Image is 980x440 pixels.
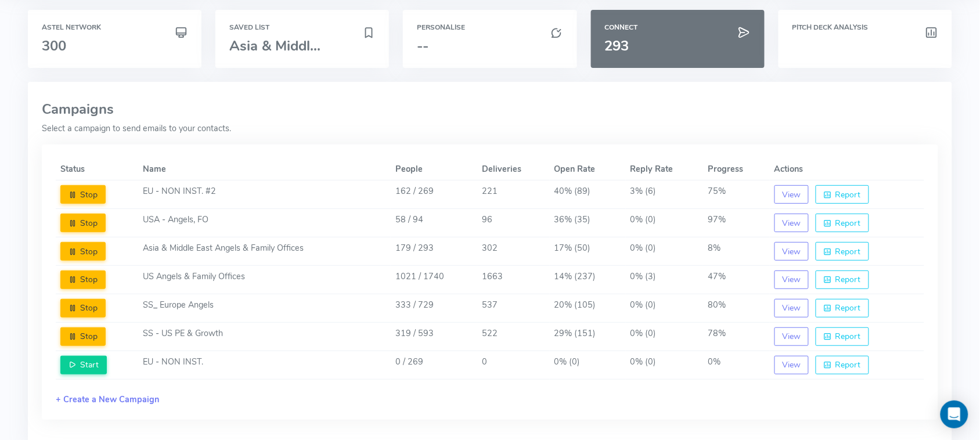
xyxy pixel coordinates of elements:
span: -- [417,37,428,55]
td: 36% (35) [550,209,626,237]
td: 8% [703,237,769,266]
td: 3% (6) [626,181,704,209]
td: 319 / 593 [391,322,477,351]
td: 14% (237) [550,266,626,294]
button: View [774,185,809,204]
td: USA - Angels, FO [138,209,391,237]
td: 80% [703,294,769,322]
td: 0% (0) [626,322,704,351]
button: Report [816,214,869,232]
th: Deliveries [477,158,550,181]
button: Stop [60,271,106,289]
div: Open Intercom Messenger [941,401,968,428]
p: Select a campaign to send emails to your contacts. [42,122,938,135]
th: People [391,158,477,181]
h6: Astel Network [42,24,188,31]
td: 1663 [477,266,550,294]
button: Report [816,356,869,374]
td: 0% (0) [626,351,704,379]
td: 162 / 269 [391,181,477,209]
td: Asia & Middle East Angels & Family Offices [138,237,391,266]
button: Stop [60,327,106,346]
td: 0 / 269 [391,351,477,379]
td: 29% (151) [550,322,626,351]
td: 221 [477,181,550,209]
button: Stop [60,185,106,204]
h6: Pitch Deck Analysis [792,24,938,31]
td: 537 [477,294,550,322]
button: View [774,299,809,318]
td: 0% (0) [626,294,704,322]
td: 20% (105) [550,294,626,322]
h3: Campaigns [42,102,938,117]
button: View [774,327,809,346]
td: 78% [703,322,769,351]
h6: Saved List [229,24,375,31]
td: EU - NON INST. #2 [138,181,391,209]
td: 302 [477,237,550,266]
span: 300 [42,37,66,55]
td: 97% [703,209,769,237]
button: View [774,271,809,289]
td: 0% (3) [626,266,704,294]
button: View [774,242,809,261]
button: Report [816,327,869,346]
button: Report [816,271,869,289]
th: Reply Rate [626,158,704,181]
h6: Personalise [417,24,563,31]
span: 293 [605,37,629,55]
a: + Create a New Campaign [56,394,159,405]
button: View [774,214,809,232]
button: Stop [60,242,106,261]
td: 40% (89) [550,181,626,209]
th: Open Rate [550,158,626,181]
td: 47% [703,266,769,294]
td: 522 [477,322,550,351]
button: Report [816,299,869,318]
button: Stop [60,299,106,318]
button: View [774,356,809,374]
h6: Connect [605,24,751,31]
td: 333 / 729 [391,294,477,322]
td: SS - US PE & Growth [138,322,391,351]
td: 0% [703,351,769,379]
button: Start [60,356,107,374]
button: Report [816,242,869,261]
td: 0% (0) [550,351,626,379]
button: Stop [60,214,106,232]
td: SS_ Europe Angels [138,294,391,322]
td: 0% (0) [626,209,704,237]
td: 0 [477,351,550,379]
td: US Angels & Family Offices [138,266,391,294]
th: Name [138,158,391,181]
th: Status [56,158,138,181]
td: EU - NON INST. [138,351,391,379]
button: Report [816,185,869,204]
td: 58 / 94 [391,209,477,237]
th: Actions [770,158,924,181]
td: 0% (0) [626,237,704,266]
td: 75% [703,181,769,209]
th: Progress [703,158,769,181]
td: 17% (50) [550,237,626,266]
td: 1021 / 1740 [391,266,477,294]
span: Asia & Middl... [229,37,320,55]
td: 179 / 293 [391,237,477,266]
td: 96 [477,209,550,237]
